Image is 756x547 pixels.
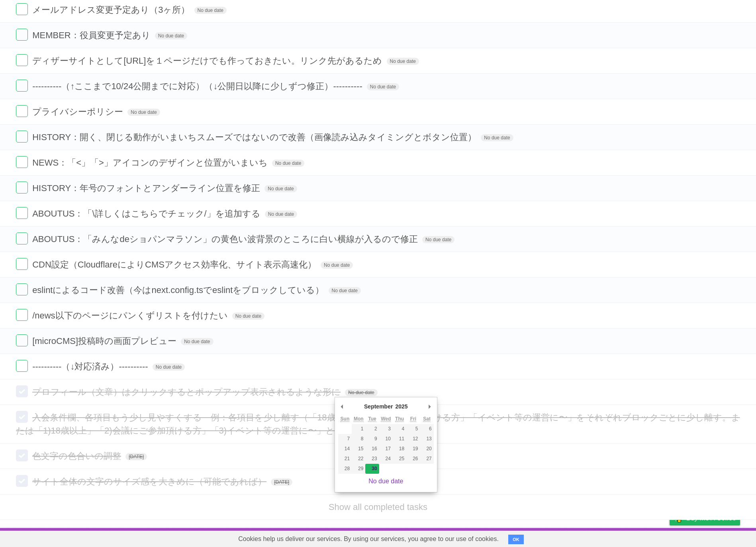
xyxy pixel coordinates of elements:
[352,464,365,474] button: 29
[395,416,404,422] abbr: Thursday
[16,475,28,487] label: Done
[338,444,352,454] button: 14
[420,444,433,454] button: 20
[338,434,352,444] button: 7
[32,5,192,15] span: メールアドレス変更予定あり（3ヶ所）
[508,535,524,544] button: OK
[32,387,343,397] span: プロフィール（文章）はクリックするとポップアップ表示されるような形に
[393,424,406,434] button: 4
[16,360,28,372] label: Done
[379,454,393,464] button: 24
[352,434,365,444] button: 8
[155,32,187,39] span: No due date
[365,454,379,464] button: 23
[329,287,361,294] span: No due date
[365,424,379,434] button: 2
[32,451,123,461] span: 色文字の色合いの調整
[32,285,326,295] span: eslintによるコード改善（今はnext.config.tsでeslintをブロックしている）
[423,416,431,422] abbr: Saturday
[230,531,507,547] span: Cookies help us deliver our services. By using our services, you agree to our use of cookies.
[32,30,153,40] span: MEMBER：役員変更予定あり
[321,262,353,269] span: No due date
[406,434,420,444] button: 12
[379,424,393,434] button: 3
[352,444,365,454] button: 15
[365,434,379,444] button: 9
[32,311,229,320] span: /news以下のページにパンくずリストを付けたい
[564,530,580,545] a: About
[420,454,433,464] button: 27
[16,334,28,346] label: Done
[16,411,28,423] label: Done
[590,530,622,545] a: Developers
[393,434,406,444] button: 11
[125,453,147,460] span: [DATE]
[16,131,28,143] label: Done
[16,385,28,397] label: Done
[338,454,352,464] button: 21
[16,258,28,270] label: Done
[481,134,513,141] span: No due date
[422,236,454,243] span: No due date
[393,454,406,464] button: 25
[352,454,365,464] button: 22
[393,444,406,454] button: 18
[16,207,28,219] label: Done
[329,502,427,512] a: Show all completed tasks
[345,389,377,396] span: No due date
[32,336,178,346] span: [microCMS]投稿時の画面プレビュー
[153,363,185,371] span: No due date
[686,511,736,525] span: Buy me a coffee
[32,132,478,142] span: HISTORY：開く、閉じる動作がいまいちスムーズではないので改善（画像読み込みタイミングとボタン位置）
[338,400,346,412] button: Previous Month
[379,434,393,444] button: 10
[16,105,28,117] label: Done
[16,283,28,295] label: Done
[659,530,680,545] a: Privacy
[32,477,268,486] span: サイト全体の文字のサイズ感を大きめに（可能であれば）
[632,530,650,545] a: Terms
[32,183,262,193] span: HISTORY：年号のフォントとアンダーライン位置を修正
[272,160,304,167] span: No due date
[16,54,28,66] label: Done
[368,478,403,484] a: No due date
[420,424,433,434] button: 6
[690,530,740,545] a: Suggest a feature
[32,361,150,371] span: ----------（↓対応済み）----------
[394,400,409,412] div: 2025
[406,444,420,454] button: 19
[32,56,384,66] span: ディザーサイトとして[URL]を１ページだけでも作っておきたい。リンク先があるため
[367,83,399,90] span: No due date
[271,479,292,486] span: [DATE]
[32,234,420,244] span: ABOUTUS：「みんなdeショパンマラソン」の黄色い波背景のところに白い横線が入るので修正
[406,424,420,434] button: 5
[127,109,160,116] span: No due date
[16,156,28,168] label: Done
[16,3,28,15] label: Done
[341,416,350,422] abbr: Sunday
[264,185,297,192] span: No due date
[410,416,416,422] abbr: Friday
[426,400,434,412] button: Next Month
[16,29,28,41] label: Done
[365,464,379,474] button: 30
[420,434,433,444] button: 13
[16,449,28,461] label: Done
[16,232,28,244] label: Done
[338,464,352,474] button: 28
[16,80,28,92] label: Done
[387,58,419,65] span: No due date
[365,444,379,454] button: 16
[32,107,125,117] span: プライバシーポリシー
[368,416,376,422] abbr: Tuesday
[265,211,297,218] span: No due date
[379,444,393,454] button: 17
[181,338,213,345] span: No due date
[16,182,28,193] label: Done
[194,7,227,14] span: No due date
[32,81,364,91] span: ----------（↑ここまで10/24公開までに対応）（↓公開日以降に少しずつ修正）----------
[32,260,318,270] span: CDN設定（CloudflareによりCMSアクセス効率化、サイト表示高速化）
[32,209,262,219] span: ABOUTUS：「\詳しくはこちらでチェック/」を追加する
[354,416,364,422] abbr: Monday
[406,454,420,464] button: 26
